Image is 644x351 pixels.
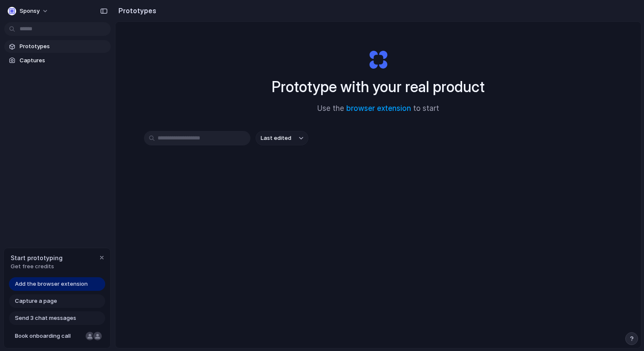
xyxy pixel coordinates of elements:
[15,332,82,340] span: Book onboarding call
[11,262,63,271] span: Get free credits
[9,277,105,291] a: Add the browser extension
[11,253,63,262] span: Start prototyping
[15,297,57,305] span: Capture a page
[85,331,95,341] div: Nicole Kubica
[4,4,53,18] button: Sponsy
[4,40,111,53] a: Prototypes
[256,131,308,145] button: Last edited
[92,331,103,341] div: Christian Iacullo
[20,42,107,51] span: Prototypes
[15,314,76,322] span: Send 3 chat messages
[272,75,485,98] h1: Prototype with your real product
[20,7,40,15] span: Sponsy
[261,134,291,142] span: Last edited
[20,56,107,65] span: Captures
[317,103,439,114] span: Use the to start
[346,104,411,113] a: browser extension
[15,280,88,288] span: Add the browser extension
[4,54,111,67] a: Captures
[115,6,156,16] h2: Prototypes
[9,329,105,343] a: Book onboarding call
